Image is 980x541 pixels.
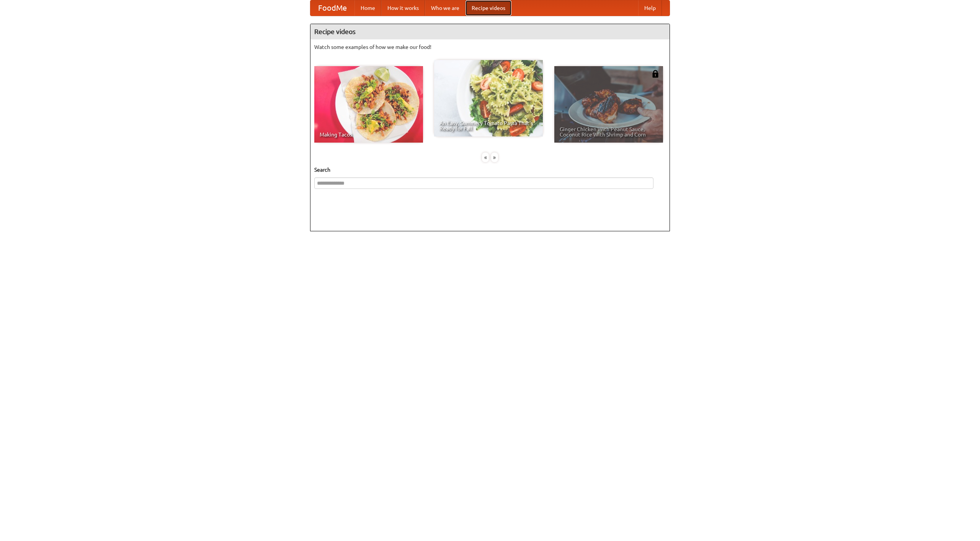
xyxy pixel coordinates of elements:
a: Recipe videos [465,0,511,16]
a: How it works [381,0,425,16]
a: Making Tacos [314,66,423,143]
span: An Easy, Summery Tomato Pasta That's Ready for Fall [439,120,537,131]
a: Help [638,0,662,16]
h4: Recipe videos [310,24,670,39]
a: FoodMe [310,0,354,16]
p: Watch some examples of how we make our food! [314,43,666,51]
div: » [491,153,498,162]
h5: Search [314,166,666,174]
a: An Easy, Summery Tomato Pasta That's Ready for Fall [434,60,543,136]
img: 483408.png [652,70,659,78]
a: Home [354,0,381,16]
a: Who we are [425,0,465,16]
span: Making Tacos [320,132,418,137]
div: « [482,153,489,162]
